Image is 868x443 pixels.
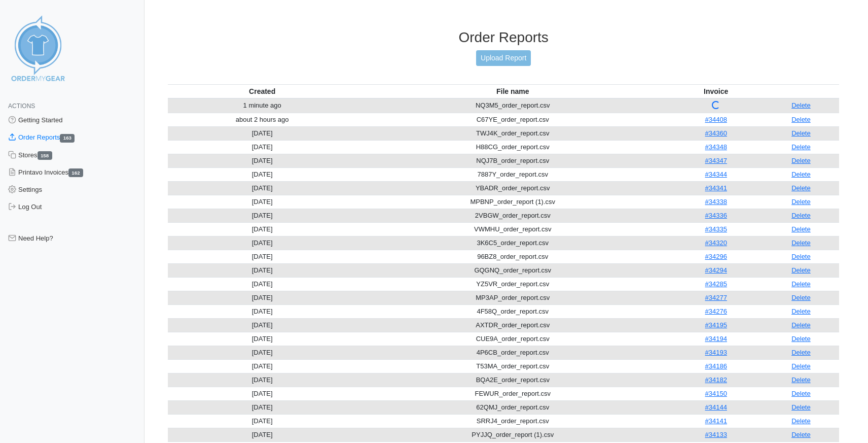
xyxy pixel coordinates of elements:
a: #34182 [705,376,727,384]
a: #34335 [705,225,727,233]
a: Delete [791,225,811,233]
td: [DATE] [168,346,356,359]
td: 1 minute ago [168,98,356,113]
td: FEWUR_order_report.csv [356,387,669,400]
a: #34276 [705,308,727,315]
a: #34347 [705,157,727,164]
td: [DATE] [168,209,356,222]
td: about 2 hours ago [168,113,356,126]
a: #34141 [705,417,727,425]
a: Delete [791,403,811,411]
td: 62QMJ_order_report.csv [356,400,669,414]
a: #34144 [705,403,727,411]
a: Delete [791,362,811,370]
td: YBADR_order_report.csv [356,181,669,195]
td: [DATE] [168,195,356,209]
a: #34133 [705,431,727,438]
td: [DATE] [168,277,356,291]
td: [DATE] [168,304,356,318]
td: 4P6CB_order_report.csv [356,346,669,359]
a: Delete [791,349,811,356]
td: [DATE] [168,167,356,181]
td: CUE9A_order_report.csv [356,332,669,346]
td: 2VBGW_order_report.csv [356,209,669,222]
span: 163 [60,134,75,143]
td: GQGNQ_order_report.csv [356,263,669,277]
a: Delete [791,280,811,288]
a: Delete [791,116,811,123]
a: #34186 [705,362,727,370]
a: #34285 [705,280,727,288]
a: #34348 [705,143,727,151]
td: [DATE] [168,428,356,441]
td: H88CG_order_report.csv [356,140,669,154]
a: Delete [791,266,811,274]
td: [DATE] [168,140,356,154]
a: #34336 [705,212,727,219]
td: MP3AP_order_report.csv [356,291,669,304]
a: #34341 [705,184,727,192]
a: Delete [791,198,811,206]
h3: Order Reports [168,29,839,46]
a: Delete [791,184,811,192]
td: T53MA_order_report.csv [356,359,669,373]
td: C67YE_order_report.csv [356,113,669,126]
a: Delete [791,239,811,247]
td: NQJ7B_order_report.csv [356,154,669,167]
td: [DATE] [168,318,356,332]
a: #34194 [705,335,727,343]
td: 3K6C5_order_report.csv [356,236,669,250]
td: [DATE] [168,414,356,428]
a: Delete [791,417,811,425]
a: #34193 [705,349,727,356]
td: [DATE] [168,400,356,414]
a: Delete [791,376,811,384]
a: Delete [791,335,811,343]
td: [DATE] [168,263,356,277]
td: NQ3M5_order_report.csv [356,98,669,113]
td: [DATE] [168,126,356,140]
a: Delete [791,143,811,151]
a: #34320 [705,239,727,247]
a: #34360 [705,129,727,137]
td: [DATE] [168,332,356,346]
td: 7887Y_order_report.csv [356,167,669,181]
span: Actions [8,103,35,110]
td: [DATE] [168,250,356,263]
a: Delete [791,390,811,397]
td: [DATE] [168,387,356,400]
td: YZ5VR_order_report.csv [356,277,669,291]
a: #34338 [705,198,727,206]
a: #34344 [705,171,727,178]
td: TWJ4K_order_report.csv [356,126,669,140]
a: Delete [791,308,811,315]
a: Delete [791,431,811,438]
a: Delete [791,101,811,109]
a: #34195 [705,321,727,329]
td: MPBNP_order_report (1).csv [356,195,669,209]
td: SRRJ4_order_report.csv [356,414,669,428]
a: #34408 [705,116,727,123]
a: Delete [791,157,811,164]
td: VWMHU_order_report.csv [356,222,669,236]
td: AXTDR_order_report.csv [356,318,669,332]
td: PYJJQ_order_report (1).csv [356,428,669,441]
a: Delete [791,212,811,219]
th: Created [168,84,356,98]
td: [DATE] [168,181,356,195]
th: File name [356,84,669,98]
a: Delete [791,294,811,301]
td: 96BZ8_order_report.csv [356,250,669,263]
a: #34294 [705,266,727,274]
a: #34150 [705,390,727,397]
a: #34296 [705,253,727,260]
td: [DATE] [168,222,356,236]
span: 158 [38,151,52,160]
a: #34277 [705,294,727,301]
td: 4F58Q_order_report.csv [356,304,669,318]
a: Delete [791,129,811,137]
td: [DATE] [168,359,356,373]
a: Delete [791,321,811,329]
a: Upload Report [476,50,531,66]
td: [DATE] [168,236,356,250]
